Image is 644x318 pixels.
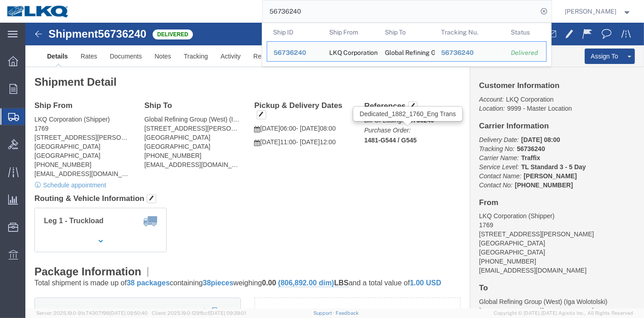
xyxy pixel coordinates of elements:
table: Search Results [267,23,551,66]
span: 56736240 [274,49,306,56]
span: Praveen Nagaraj [565,6,617,16]
div: LKQ Corporation [329,42,372,61]
a: Feedback [336,310,359,316]
input: Search for shipment number, reference number [263,0,538,22]
th: Ship To [379,23,435,41]
span: [DATE] 09:50:40 [110,310,148,316]
span: 56736240 [441,49,473,56]
img: logo [6,5,70,18]
span: [DATE] 09:39:01 [209,310,246,316]
div: 56736240 [441,48,498,58]
button: [PERSON_NAME] [565,6,632,17]
th: Status [505,23,547,41]
th: Ship ID [267,23,323,41]
div: 56736240 [274,48,317,58]
span: Server: 2025.19.0-91c74307f99 [36,310,148,316]
span: Copyright © [DATE]-[DATE] Agistix Inc., All Rights Reserved [494,309,633,317]
div: Delivered [511,48,540,58]
th: Ship From [322,23,379,41]
div: Global Refining Group (West) [385,42,428,61]
a: Support [313,310,336,316]
th: Tracking Nu. [434,23,505,41]
span: Client: 2025.19.0-129fbcf [152,310,246,316]
iframe: To enrich screen reader interactions, please activate Accessibility in Grammarly extension settings [25,23,644,308]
